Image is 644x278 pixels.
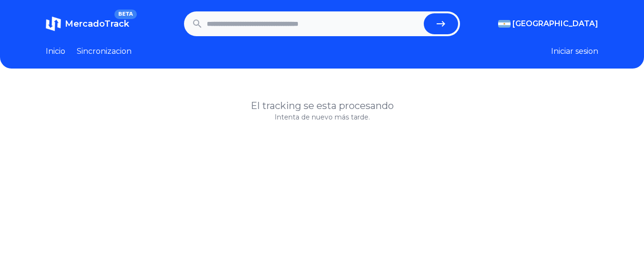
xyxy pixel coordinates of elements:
img: Argentina [498,20,511,28]
span: MercadoTrack [65,19,129,29]
a: MercadoTrackBETA [46,16,129,31]
h1: El tracking se esta procesando [46,99,598,112]
span: [GEOGRAPHIC_DATA] [512,18,598,30]
button: Iniciar sesion [551,46,598,57]
a: Sincronizacion [77,46,132,57]
button: [GEOGRAPHIC_DATA] [498,18,598,30]
a: Inicio [46,46,65,57]
p: Intenta de nuevo más tarde. [46,112,598,122]
img: MercadoTrack [46,16,61,31]
span: BETA [114,10,137,19]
